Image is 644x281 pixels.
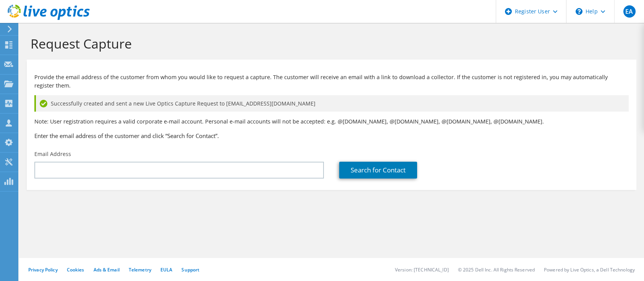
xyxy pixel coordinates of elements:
[34,132,629,140] h3: Enter the email address of the customer and click “Search for Contact”.
[34,150,71,158] label: Email Address
[129,266,151,273] a: Telemetry
[31,36,629,52] h1: Request Capture
[160,266,172,273] a: EULA
[339,162,417,179] a: Search for Contact
[34,73,629,90] p: Provide the email address of the customer from whom you would like to request a capture. The cust...
[28,266,58,273] a: Privacy Policy
[458,266,535,273] li: © 2025 Dell Inc. All Rights Reserved
[576,8,583,15] svg: \n
[94,266,120,273] a: Ads & Email
[51,99,316,108] span: Successfully created and sent a new Live Optics Capture Request to [EMAIL_ADDRESS][DOMAIN_NAME]
[544,266,635,273] li: Powered by Live Optics, a Dell Technology
[34,117,629,126] p: Note: User registration requires a valid corporate e-mail account. Personal e-mail accounts will ...
[67,266,84,273] a: Cookies
[623,5,636,18] span: EA
[181,266,199,273] a: Support
[395,266,449,273] li: Version: [TECHNICAL_ID]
